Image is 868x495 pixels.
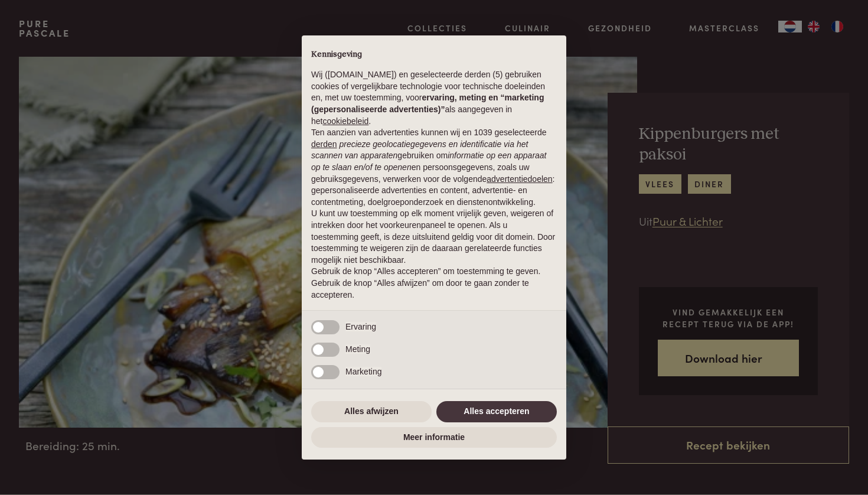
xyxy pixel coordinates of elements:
[436,401,557,422] button: Alles accepteren
[311,93,544,114] strong: ervaring, meting en “marketing (gepersonaliseerde advertenties)”
[311,69,557,127] p: Wij ([DOMAIN_NAME]) en geselecteerde derden (5) gebruiken cookies of vergelijkbare technologie vo...
[311,151,547,172] em: informatie op een apparaat op te slaan en/of te openen
[345,322,376,331] span: Ervaring
[311,139,528,161] em: precieze geolocatiegegevens en identificatie via het scannen van apparaten
[311,50,557,60] h2: Kennisgeving
[311,127,557,208] p: Ten aanzien van advertenties kunnen wij en 1039 geselecteerde gebruiken om en persoonsgegevens, z...
[345,367,381,376] span: Marketing
[311,401,432,422] button: Alles afwijzen
[311,427,557,448] button: Meer informatie
[311,139,337,151] button: derden
[322,116,368,126] a: cookiebeleid
[311,208,557,266] p: U kunt uw toestemming op elk moment vrijelijk geven, weigeren of intrekken door het voorkeurenpan...
[487,174,552,185] button: advertentiedoelen
[345,344,370,354] span: Meting
[311,266,557,301] p: Gebruik de knop “Alles accepteren” om toestemming te geven. Gebruik de knop “Alles afwijzen” om d...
